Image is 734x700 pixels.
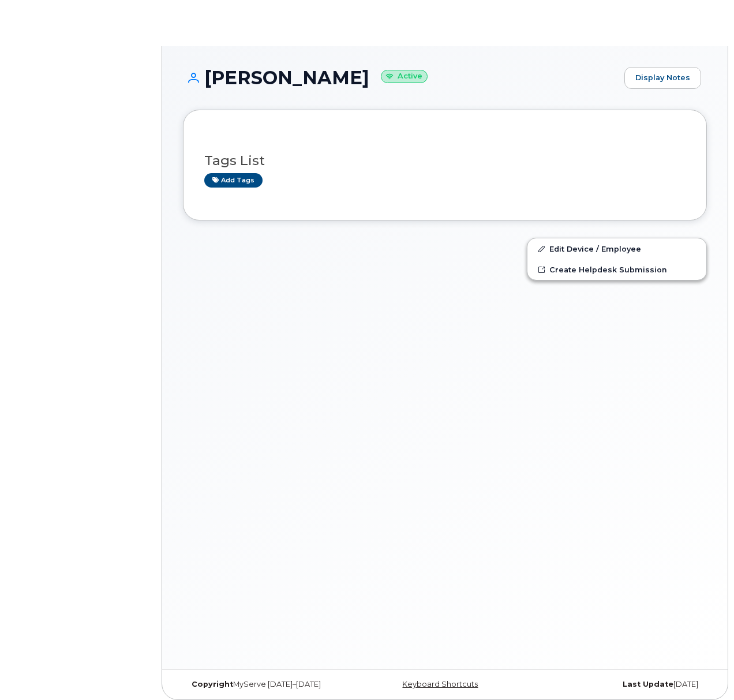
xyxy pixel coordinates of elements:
[183,680,358,689] div: MyServe [DATE]–[DATE]
[192,680,233,688] strong: Copyright
[183,68,619,88] h1: [PERSON_NAME]
[402,680,478,688] a: Keyboard Shortcuts
[204,173,263,188] a: Add tags
[624,67,701,89] a: Display Notes
[527,238,706,259] a: Edit Device / Employee
[381,70,428,83] small: Active
[532,680,707,689] div: [DATE]
[204,154,686,168] h3: Tags List
[623,680,673,688] strong: Last Update
[527,259,706,280] a: Create Helpdesk Submission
